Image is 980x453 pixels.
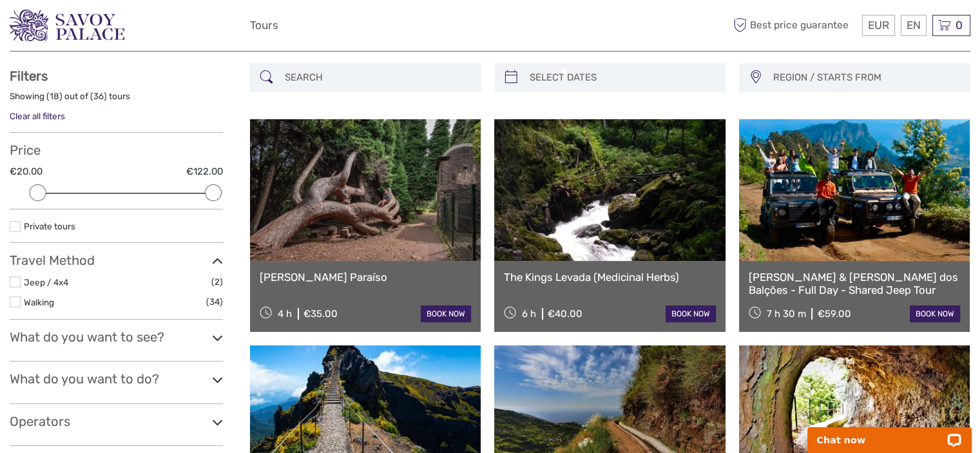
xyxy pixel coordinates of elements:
label: €20.00 [10,165,43,178]
a: Jeep / 4x4 [24,277,68,287]
h3: What do you want to do? [10,371,223,387]
input: SEARCH [280,66,475,89]
a: [PERSON_NAME] & [PERSON_NAME] dos Balções - Full Day - Shared Jeep Tour [749,271,960,297]
a: book now [910,305,960,322]
img: 3279-876b4492-ee62-4c61-8ef8-acb0a8f63b96_logo_small.png [10,10,124,41]
button: REGION / STARTS FROM [767,67,964,88]
h3: Price [10,142,223,158]
a: Private tours [24,221,75,231]
strong: Filters [10,68,48,84]
span: 7 h 30 m [766,308,805,320]
a: [PERSON_NAME] Paraíso [260,271,471,284]
span: 0 [954,19,965,32]
div: Showing ( ) out of ( ) tours [10,90,223,110]
label: €122.00 [186,165,223,178]
span: 6 h [522,308,536,320]
span: 4 h [278,308,292,320]
div: €35.00 [303,308,338,320]
input: SELECT DATES [524,66,720,89]
a: book now [666,305,716,322]
span: (34) [206,294,223,309]
div: €40.00 [548,308,582,320]
a: book now [421,305,471,322]
span: EUR [868,19,889,32]
iframe: LiveChat chat widget [799,412,980,453]
label: 18 [50,90,59,102]
div: €59.00 [817,308,850,320]
h3: Travel Method [10,253,223,268]
h3: What do you want to see? [10,329,223,345]
label: 36 [93,90,104,102]
a: Tours [250,16,278,35]
span: (2) [211,275,223,289]
div: EN [901,15,927,36]
a: Clear all filters [10,111,65,121]
span: Best price guarantee [730,15,859,36]
a: Walking [24,297,54,307]
a: The Kings Levada (Medicinal Herbs) [504,271,715,284]
h3: Operators [10,414,223,429]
